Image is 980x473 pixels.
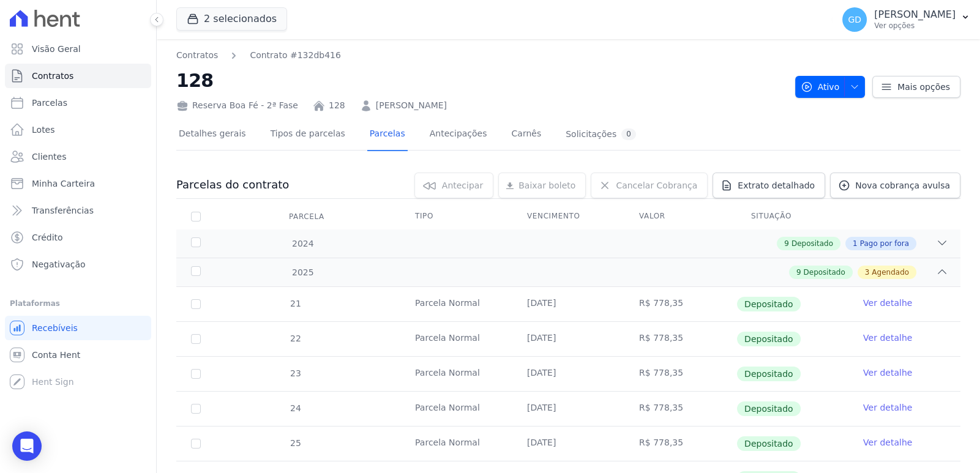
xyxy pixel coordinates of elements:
[5,316,151,340] a: Recebíveis
[250,49,341,62] a: Contrato #132db416
[512,426,624,461] td: [DATE]
[872,76,960,98] a: Mais opções
[624,204,736,229] th: Valor
[897,81,950,93] span: Mais opções
[32,322,78,334] span: Recebíveis
[176,177,289,192] h3: Parcelas do contrato
[10,296,146,311] div: Plataformas
[832,2,980,37] button: GD [PERSON_NAME] Ver opções
[863,297,912,309] a: Ver detalhe
[289,299,301,308] span: 21
[289,333,301,343] span: 22
[5,117,151,142] a: Lotes
[191,299,201,309] input: Só é possível selecionar pagamentos em aberto
[624,426,736,461] td: R$ 778,35
[848,15,861,24] span: GD
[400,287,512,321] td: Parcela Normal
[376,99,447,112] a: [PERSON_NAME]
[5,252,151,277] a: Negativação
[5,91,151,115] a: Parcelas
[621,128,636,140] div: 0
[874,21,956,31] p: Ver opções
[863,332,912,344] a: Ver detalhe
[737,297,801,311] span: Depositado
[624,392,736,426] td: R$ 778,35
[5,37,151,61] a: Visão Geral
[796,267,801,278] span: 9
[865,267,870,278] span: 3
[32,151,66,163] span: Clientes
[400,392,512,426] td: Parcela Normal
[268,119,348,151] a: Tipos de parcelas
[367,119,408,151] a: Parcelas
[863,436,912,449] a: Ver detalhe
[32,70,73,82] span: Contratos
[176,119,249,151] a: Detalhes gerais
[32,43,81,55] span: Visão Geral
[176,67,785,94] h2: 128
[512,322,624,356] td: [DATE]
[874,9,956,21] p: [PERSON_NAME]
[512,287,624,321] td: [DATE]
[32,258,86,270] span: Negativação
[737,401,801,416] span: Depositado
[791,238,833,249] span: Depositado
[176,7,287,31] button: 2 selecionados
[509,119,544,151] a: Carnês
[32,231,63,244] span: Crédito
[5,64,151,88] a: Contratos
[5,343,151,367] a: Conta Hent
[12,431,42,461] div: Open Intercom Messenger
[400,357,512,391] td: Parcela Normal
[427,119,490,151] a: Antecipações
[713,173,825,198] a: Extrato detalhado
[795,76,866,98] button: Ativo
[5,171,151,196] a: Minha Carteira
[176,49,785,62] nav: Breadcrumb
[736,204,848,229] th: Situação
[400,204,512,229] th: Tipo
[176,49,341,62] nav: Breadcrumb
[32,124,55,136] span: Lotes
[624,357,736,391] td: R$ 778,35
[801,76,840,98] span: Ativo
[855,179,950,192] span: Nova cobrança avulsa
[512,204,624,229] th: Vencimento
[624,287,736,321] td: R$ 778,35
[191,439,201,449] input: Só é possível selecionar pagamentos em aberto
[329,99,345,112] a: 128
[5,144,151,169] a: Clientes
[191,369,201,379] input: Só é possível selecionar pagamentos em aberto
[624,322,736,356] td: R$ 778,35
[512,392,624,426] td: [DATE]
[5,198,151,223] a: Transferências
[737,436,801,451] span: Depositado
[5,225,151,250] a: Crédito
[830,173,960,198] a: Nova cobrança avulsa
[32,349,80,361] span: Conta Hent
[176,49,218,62] a: Contratos
[32,204,94,217] span: Transferências
[289,368,301,378] span: 23
[872,267,909,278] span: Agendado
[289,403,301,413] span: 24
[738,179,815,192] span: Extrato detalhado
[32,177,95,190] span: Minha Carteira
[32,97,67,109] span: Parcelas
[191,404,201,414] input: Só é possível selecionar pagamentos em aberto
[289,438,301,448] span: 25
[563,119,638,151] a: Solicitações0
[784,238,789,249] span: 9
[737,332,801,346] span: Depositado
[737,367,801,381] span: Depositado
[853,238,858,249] span: 1
[566,128,636,140] div: Solicitações
[512,357,624,391] td: [DATE]
[863,401,912,414] a: Ver detalhe
[400,322,512,356] td: Parcela Normal
[274,204,339,229] div: Parcela
[400,426,512,461] td: Parcela Normal
[176,99,298,112] div: Reserva Boa Fé - 2ª Fase
[803,267,845,278] span: Depositado
[860,238,909,249] span: Pago por fora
